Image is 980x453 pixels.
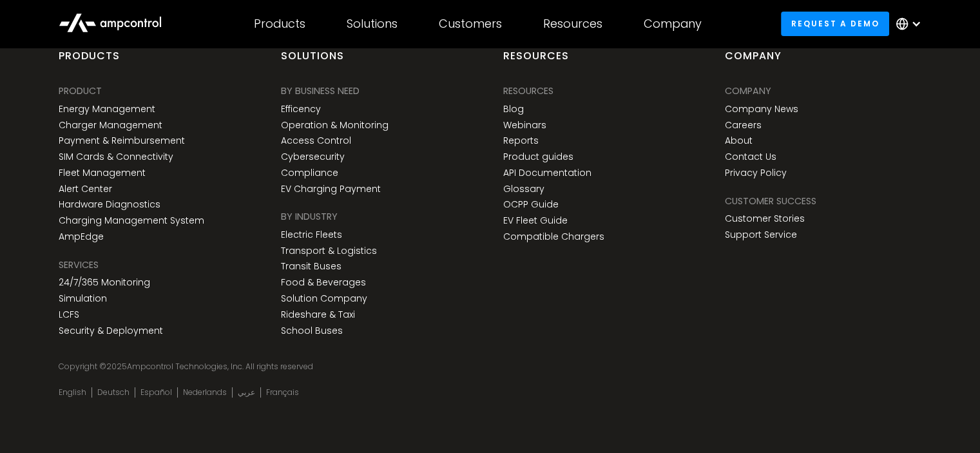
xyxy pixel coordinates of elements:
[183,387,227,398] a: Nederlands
[439,17,502,31] div: Customers
[254,17,305,31] div: Products
[725,229,797,240] a: Support Service
[725,135,753,146] a: About
[281,184,381,195] a: EV Charging Payment
[503,49,569,73] div: Resources
[543,17,602,31] div: Resources
[59,277,150,288] a: 24/7/365 Monitoring
[347,17,398,31] div: Solutions
[281,229,342,240] a: Electric Fleets
[59,325,163,336] a: Security & Deployment
[281,309,355,320] a: Rideshare & Taxi
[725,168,787,178] a: Privacy Policy
[59,215,204,226] a: Charging Management System
[725,194,816,208] div: Customer success
[281,104,321,115] a: Efficency
[781,12,889,35] a: Request a demo
[59,84,102,98] div: PRODUCT
[59,151,173,162] a: SIM Cards & Connectivity
[59,168,146,178] a: Fleet Management
[281,135,351,146] a: Access Control
[106,361,127,372] span: 2025
[281,151,345,162] a: Cybersecurity
[59,184,112,195] a: Alert Center
[281,84,360,98] div: BY BUSINESS NEED
[503,84,553,98] div: Resources
[281,246,377,256] a: Transport & Logistics
[503,104,524,115] a: Blog
[97,387,130,398] a: Deutsch
[59,231,104,242] a: AmpEdge
[281,120,389,131] a: Operation & Monitoring
[725,104,798,115] a: Company News
[725,84,771,98] div: Company
[725,49,782,73] div: Company
[59,361,921,372] div: Copyright © Ampcontrol Technologies, Inc. All rights reserved
[59,199,160,210] a: Hardware Diagnostics
[503,215,568,226] a: EV Fleet Guide
[59,309,79,320] a: LCFS
[281,49,344,73] div: Solutions
[59,293,107,304] a: Simulation
[281,293,367,304] a: Solution Company
[140,387,172,398] a: Español
[503,199,559,210] a: OCPP Guide
[725,213,805,224] a: Customer Stories
[59,49,120,73] div: products
[59,387,86,398] a: English
[503,120,546,131] a: Webinars
[503,231,604,242] a: Compatible Chargers
[644,17,702,31] div: Company
[503,184,544,195] a: Glossary
[59,120,162,131] a: Charger Management
[725,120,762,131] a: Careers
[503,135,539,146] a: Reports
[281,209,338,224] div: BY INDUSTRY
[725,151,776,162] a: Contact Us
[59,104,155,115] a: Energy Management
[266,387,299,398] a: Français
[281,261,341,272] a: Transit Buses
[503,151,573,162] a: Product guides
[281,325,343,336] a: School Buses
[59,258,99,272] div: SERVICES
[281,168,338,178] a: Compliance
[59,135,185,146] a: Payment & Reimbursement
[238,387,255,398] a: عربي
[281,277,366,288] a: Food & Beverages
[503,168,591,178] a: API Documentation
